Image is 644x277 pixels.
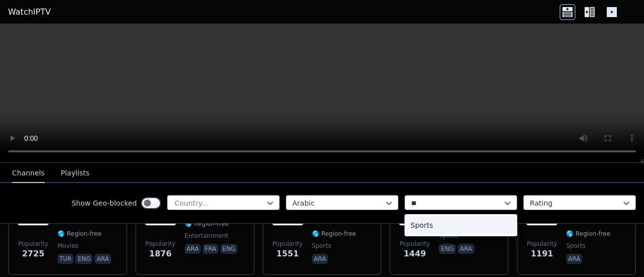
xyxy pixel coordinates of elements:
[57,230,102,238] span: 🌎 Region-free
[185,244,201,254] p: ara
[57,254,73,264] p: tur
[71,198,137,208] label: Show Geo-blocked
[12,164,45,183] button: Channels
[8,6,51,18] a: WatchIPTV
[566,254,582,264] p: ara
[273,240,303,248] span: Popularity
[527,240,557,248] span: Popularity
[312,254,328,264] p: ara
[18,240,48,248] span: Popularity
[458,244,474,254] p: ara
[185,232,228,240] span: entertainment
[312,230,356,238] span: 🌎 Region-free
[22,248,45,260] span: 2725
[95,254,111,264] p: ara
[405,216,517,234] div: Sports
[203,244,218,254] p: fra
[185,220,229,228] span: 🌎 Region-free
[75,254,93,264] p: eng
[312,242,331,250] span: sports
[61,164,90,183] button: Playlists
[404,248,426,260] span: 1449
[220,244,237,254] p: eng
[399,240,430,248] span: Popularity
[531,248,553,260] span: 1191
[566,230,610,238] span: 🌎 Region-free
[439,244,456,254] p: eng
[145,240,176,248] span: Popularity
[566,242,585,250] span: sports
[149,248,172,260] span: 1876
[57,242,78,250] span: movies
[276,248,299,260] span: 1551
